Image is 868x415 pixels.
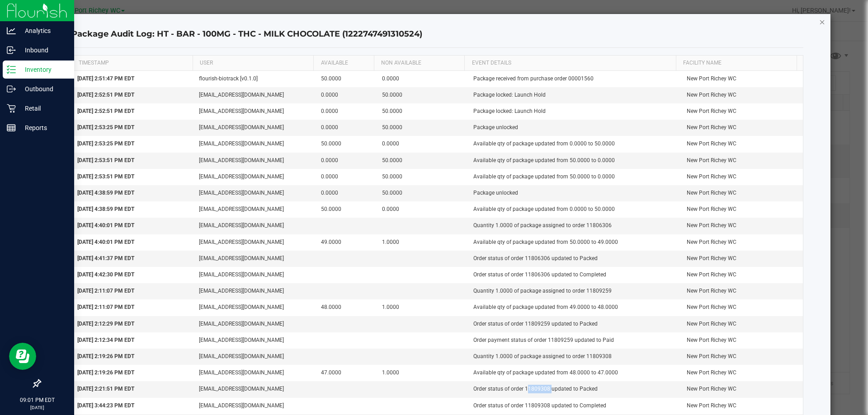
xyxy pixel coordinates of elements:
p: Inbound [16,45,70,56]
td: Package received from purchase order 00001560 [468,71,681,87]
span: [DATE] 2:21:51 PM EDT [77,386,134,392]
p: Outbound [16,84,70,94]
td: Order status of order 11806306 updated to Packed [468,251,681,267]
td: New Port Richey WC [681,365,803,381]
p: Retail [16,103,70,114]
td: 47.0000 [316,365,377,381]
th: AVAILABLE [313,56,374,71]
td: [EMAIL_ADDRESS][DOMAIN_NAME] [193,349,316,365]
td: 50.0000 [316,201,377,218]
td: [EMAIL_ADDRESS][DOMAIN_NAME] [193,218,316,234]
td: New Port Richey WC [681,283,803,299]
td: [EMAIL_ADDRESS][DOMAIN_NAME] [193,87,316,103]
p: Inventory [16,64,70,75]
td: Package unlocked [468,185,681,201]
td: Order status of order 11806306 updated to Completed [468,267,681,283]
td: 0.0000 [316,185,377,201]
span: [DATE] 4:40:01 PM EDT [77,239,134,245]
td: New Port Richey WC [681,103,803,120]
span: [DATE] 2:51:47 PM EDT [77,75,134,82]
td: 48.0000 [316,299,377,316]
td: New Port Richey WC [681,185,803,201]
td: New Port Richey WC [681,169,803,185]
span: [DATE] 3:44:23 PM EDT [77,402,134,409]
td: New Port Richey WC [681,234,803,251]
td: [EMAIL_ADDRESS][DOMAIN_NAME] [193,120,316,136]
th: TIMESTAMP [72,56,193,71]
span: [DATE] 4:38:59 PM EDT [77,190,134,196]
th: NON AVAILABLE [374,56,464,71]
td: [EMAIL_ADDRESS][DOMAIN_NAME] [193,169,316,185]
span: [DATE] 4:40:01 PM EDT [77,222,134,228]
td: New Port Richey WC [681,267,803,283]
td: [EMAIL_ADDRESS][DOMAIN_NAME] [193,201,316,218]
td: 50.0000 [316,136,377,152]
span: [DATE] 4:42:30 PM EDT [77,271,134,278]
td: New Port Richey WC [681,316,803,332]
span: [DATE] 2:53:51 PM EDT [77,157,134,163]
td: Order status of order 11809259 updated to Packed [468,316,681,332]
span: [DATE] 2:12:34 PM EDT [77,337,134,343]
span: [DATE] 2:19:26 PM EDT [77,369,134,376]
span: [DATE] 2:11:07 PM EDT [77,288,134,294]
td: [EMAIL_ADDRESS][DOMAIN_NAME] [193,332,316,349]
td: 1.0000 [377,299,468,316]
td: New Port Richey WC [681,251,803,267]
td: New Port Richey WC [681,398,803,414]
p: Reports [16,122,70,133]
td: 50.0000 [377,185,468,201]
td: Available qty of package updated from 0.0000 to 50.0000 [468,136,681,152]
span: [DATE] 2:11:07 PM EDT [77,304,134,310]
td: 50.0000 [316,71,377,87]
td: New Port Richey WC [681,381,803,397]
td: [EMAIL_ADDRESS][DOMAIN_NAME] [193,398,316,414]
p: 09:01 PM EDT [4,396,70,404]
inline-svg: Inbound [7,46,16,55]
td: [EMAIL_ADDRESS][DOMAIN_NAME] [193,381,316,397]
td: [EMAIL_ADDRESS][DOMAIN_NAME] [193,267,316,283]
td: Package locked: Launch Hold [468,87,681,103]
inline-svg: Inventory [7,65,16,74]
th: Facility Name [676,56,797,71]
td: [EMAIL_ADDRESS][DOMAIN_NAME] [193,299,316,316]
td: Package unlocked [468,120,681,136]
td: 50.0000 [377,120,468,136]
td: 50.0000 [377,87,468,103]
td: New Port Richey WC [681,349,803,365]
td: Available qty of package updated from 0.0000 to 50.0000 [468,201,681,218]
span: [DATE] 2:53:51 PM EDT [77,173,134,180]
inline-svg: Reports [7,123,16,132]
td: [EMAIL_ADDRESS][DOMAIN_NAME] [193,316,316,332]
td: 0.0000 [377,201,468,218]
td: Order status of order 11809308 updated to Completed [468,398,681,414]
td: [EMAIL_ADDRESS][DOMAIN_NAME] [193,251,316,267]
td: New Port Richey WC [681,218,803,234]
p: Analytics [16,25,70,36]
td: 0.0000 [316,153,377,169]
h4: Package Audit Log: HT - BAR - 100MG - THC - MILK CHOCOLATE (1222747491310524) [71,28,804,40]
td: 1.0000 [377,234,468,251]
td: 0.0000 [316,169,377,185]
td: New Port Richey WC [681,136,803,152]
td: Available qty of package updated from 48.0000 to 47.0000 [468,365,681,381]
td: 50.0000 [377,153,468,169]
td: Quantity 1.0000 of package assigned to order 11806306 [468,218,681,234]
p: [DATE] [4,404,70,411]
td: 0.0000 [316,120,377,136]
td: Order payment status of order 11809259 updated to Paid [468,332,681,349]
inline-svg: Retail [7,104,16,113]
td: New Port Richey WC [681,120,803,136]
td: 0.0000 [316,87,377,103]
td: 49.0000 [316,234,377,251]
td: Available qty of package updated from 50.0000 to 0.0000 [468,153,681,169]
td: 50.0000 [377,169,468,185]
td: Available qty of package updated from 49.0000 to 48.0000 [468,299,681,316]
inline-svg: Outbound [7,84,16,93]
td: [EMAIL_ADDRESS][DOMAIN_NAME] [193,103,316,120]
td: [EMAIL_ADDRESS][DOMAIN_NAME] [193,283,316,299]
span: [DATE] 4:41:37 PM EDT [77,255,134,261]
td: 50.0000 [377,103,468,120]
td: 1.0000 [377,365,468,381]
td: [EMAIL_ADDRESS][DOMAIN_NAME] [193,185,316,201]
span: [DATE] 2:19:26 PM EDT [77,353,134,359]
